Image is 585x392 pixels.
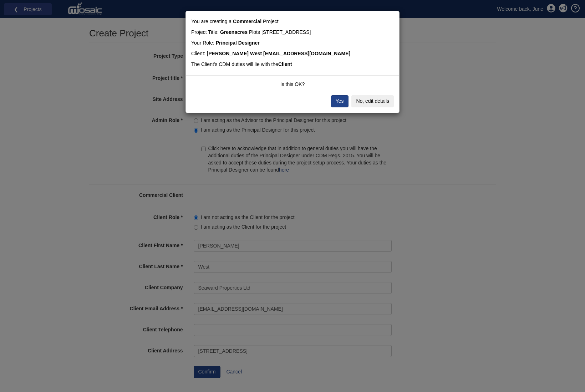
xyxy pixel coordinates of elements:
[191,51,205,56] span: Client:
[207,51,249,56] span: [PERSON_NAME]
[233,19,261,24] span: Commercial
[191,61,394,68] div: The Client's CDM duties will lie with the
[263,51,350,56] span: [EMAIL_ADDRESS][DOMAIN_NAME]
[220,29,248,35] span: Greenacres
[351,95,394,107] button: No, edit details
[278,61,292,67] span: Client
[331,95,349,107] button: Yes
[191,81,394,88] div: Is this OK?
[216,40,260,46] span: Principal Designer
[191,18,394,25] div: You are creating a Project
[191,40,214,46] span: Your Role:
[555,360,580,387] iframe: Chat
[191,29,219,35] span: Project Title:
[249,29,311,35] span: Plots [STREET_ADDRESS]
[250,51,262,56] span: West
